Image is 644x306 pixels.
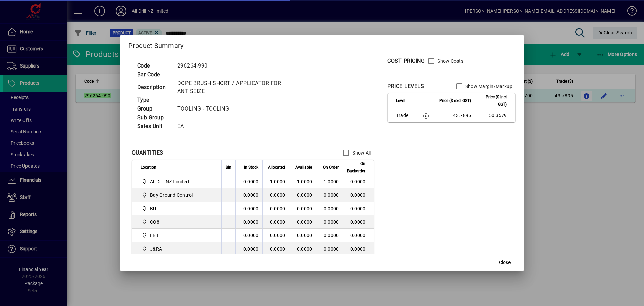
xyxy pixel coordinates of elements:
td: 0.0000 [235,229,262,242]
span: Level [396,97,405,104]
td: 0.0000 [343,188,374,202]
span: Price ($ incl GST) [479,93,507,108]
td: 0.0000 [235,215,262,229]
div: PRICE LEVELS [387,82,424,90]
span: BU [141,205,214,213]
td: 0.0000 [343,229,374,242]
td: 0.0000 [343,242,374,256]
span: 0.0000 [324,219,339,225]
span: Bay Ground Control [150,192,193,199]
td: 296264-990 [174,61,296,70]
td: 0.0000 [343,215,374,229]
span: In Stock [244,164,258,171]
td: 0.0000 [262,188,289,202]
span: On Order [323,164,339,171]
td: Sales Unit [134,122,174,131]
span: Close [499,259,511,266]
td: 0.0000 [262,242,289,256]
td: Bar Code [134,70,174,79]
td: 0.0000 [235,202,262,215]
span: All Drill NZ Limited [150,178,189,185]
td: Description [134,79,174,96]
td: TOOLING - TOOLING [174,104,296,113]
td: 0.0000 [235,188,262,202]
td: 43.7895 [435,108,475,122]
span: EBT [141,231,214,239]
td: 0.0000 [235,175,262,188]
span: 0.0000 [324,233,339,238]
div: QUANTITIES [132,149,163,157]
td: 50.3579 [475,108,515,122]
td: 0.0000 [343,175,374,188]
td: 1.0000 [262,175,289,188]
td: Type [134,96,174,104]
span: J&RA [141,245,214,253]
td: -1.0000 [289,175,316,188]
span: EBT [150,232,159,239]
td: Group [134,104,174,113]
span: CO8 [150,219,159,225]
span: BU [150,205,156,212]
span: Allocated [268,164,285,171]
label: Show Costs [436,58,463,64]
td: 0.0000 [262,202,289,215]
td: 0.0000 [289,202,316,215]
td: 0.0000 [289,242,316,256]
button: Close [494,257,516,269]
td: 0.0000 [262,215,289,229]
span: Trade [396,112,414,119]
div: COST PRICING [387,57,425,65]
span: 1.0000 [324,179,339,184]
td: DOPE BRUSH SHORT / APPLICATOR FOR ANTISEIZE [174,79,296,96]
td: 0.0000 [235,242,262,256]
span: On Backorder [347,160,365,175]
span: 0.0000 [324,246,339,252]
label: Show Margin/Markup [464,83,513,90]
td: EA [174,122,296,131]
span: Bay Ground Control [141,191,214,199]
span: CO8 [141,218,214,226]
span: Bin [226,164,231,171]
h2: Product Summary [120,35,524,54]
td: 0.0000 [289,188,316,202]
span: All Drill NZ Limited [141,178,214,186]
span: Available [295,164,312,171]
td: 0.0000 [289,215,316,229]
label: Show All [351,149,371,156]
span: J&RA [150,246,162,252]
span: Price ($ excl GST) [439,97,471,104]
span: 0.0000 [324,206,339,211]
span: Location [141,164,156,171]
span: 0.0000 [324,192,339,198]
td: Sub Group [134,113,174,122]
td: 0.0000 [343,202,374,215]
td: Code [134,61,174,70]
td: 0.0000 [262,229,289,242]
td: 0.0000 [289,229,316,242]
